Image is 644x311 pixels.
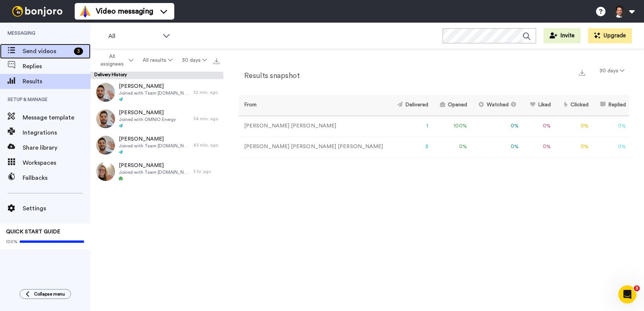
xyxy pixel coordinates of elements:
button: Collapse menu [20,289,71,299]
a: [PERSON_NAME]Joined with Team [DOMAIN_NAME]43 min. ago [91,132,223,158]
td: 0 % [592,136,629,157]
a: [PERSON_NAME]Joined with Team [DOMAIN_NAME]3 hr. ago [91,158,223,185]
iframe: Intercom live chat [618,285,636,303]
td: [PERSON_NAME] [PERSON_NAME] [238,116,389,136]
span: All assignees [97,53,127,68]
img: 56e15de2-3dde-46f1-86a4-7477ba0aaf42-thumb.jpg [96,109,115,128]
span: All [108,32,159,41]
span: [PERSON_NAME] [119,162,189,169]
td: 0 % [431,136,470,157]
td: 1 [389,116,431,136]
button: Invite [544,28,581,43]
div: 32 min. ago [193,89,220,95]
span: Message template [23,113,91,122]
button: 30 days [595,64,629,78]
span: [PERSON_NAME] [119,109,176,116]
span: Video messaging [96,6,153,17]
td: 0 % [522,136,554,157]
span: 100% [6,239,18,245]
th: Delivered [389,95,431,116]
span: Joined with Team [DOMAIN_NAME] [119,169,189,175]
div: 3 hr. ago [193,169,220,175]
td: 0 % [470,116,522,136]
span: Collapse menu [34,291,65,297]
div: 34 min. ago [193,116,220,122]
div: 43 min. ago [193,142,220,148]
td: 0 % [470,136,522,157]
td: 0 % [522,116,554,136]
td: [PERSON_NAME] [PERSON_NAME] [PERSON_NAME] [238,136,389,157]
span: Joined with Team [DOMAIN_NAME] [119,143,189,149]
span: 3 [634,285,640,291]
td: 3 [389,136,431,157]
th: Watched [470,95,522,116]
span: Workspaces [23,158,91,167]
th: Replied [592,95,629,116]
div: Delivery History [91,72,223,79]
img: export.svg [579,70,585,76]
span: Fallbacks [23,173,91,182]
a: [PERSON_NAME]Joined with OMNIO Energy34 min. ago [91,106,223,132]
th: Opened [431,95,470,116]
th: From [238,95,389,116]
th: Clicked [554,95,592,116]
button: All assignees [92,50,138,71]
th: Liked [522,95,554,116]
img: vm-color.svg [79,5,91,17]
span: Share library [23,143,91,152]
span: Results [23,77,91,86]
img: 74be5902-70c3-4855-8bfb-ead1580092ac-thumb.jpg [96,162,115,181]
img: a111aa8c-1a17-45d0-a0da-a78313b10475-thumb.jpg [96,136,115,155]
span: Settings [23,204,91,213]
img: bj-logo-header-white.svg [9,6,66,17]
span: [PERSON_NAME] [119,135,189,143]
button: 30 days [177,54,211,67]
span: QUICK START GUIDE [6,229,60,234]
td: 0 % [554,116,592,136]
span: Integrations [23,128,91,137]
img: 3ddab1d9-0e11-46dc-b86c-1b70b0321788-thumb.jpg [96,83,115,102]
img: export.svg [214,58,220,64]
span: Replies [23,62,91,71]
button: Export all results that match these filters now. [211,55,222,66]
span: Joined with OMNIO Energy [119,116,176,123]
span: Joined with Team [DOMAIN_NAME] [119,90,189,96]
td: 100 % [431,116,470,136]
td: 0 % [592,116,629,136]
a: [PERSON_NAME]Joined with Team [DOMAIN_NAME]32 min. ago [91,79,223,106]
button: Export a summary of each team member’s results that match this filter now. [577,67,587,78]
span: Send videos [23,47,71,56]
td: 0 % [554,136,592,157]
button: Upgrade [588,28,632,43]
div: 3 [74,47,83,55]
button: All results [138,54,177,67]
h2: Results snapshot [238,72,300,80]
span: [PERSON_NAME] [119,83,189,90]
